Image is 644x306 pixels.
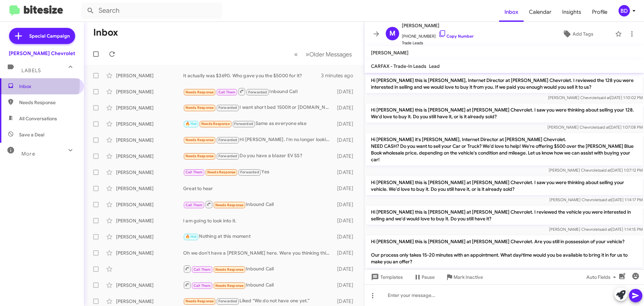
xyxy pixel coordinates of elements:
[217,137,239,143] span: Forwarded
[116,250,183,256] div: [PERSON_NAME]
[549,227,643,232] span: [PERSON_NAME] Chevrolet [DATE] 1:14:15 PM
[334,201,359,208] div: [DATE]
[218,90,236,94] span: Call Them
[334,250,359,256] div: [DATE]
[238,169,261,176] span: Forwarded
[334,153,359,160] div: [DATE]
[306,50,309,58] span: »
[334,104,359,111] div: [DATE]
[599,227,611,232] span: said at
[185,90,214,94] span: Needs Response
[619,5,630,16] div: BD
[217,153,239,160] span: Forwarded
[116,104,183,111] div: [PERSON_NAME]
[183,233,334,241] div: Nothing at this moment
[440,271,488,283] button: Mark Inactive
[334,121,359,127] div: [DATE]
[499,2,524,22] a: Inbox
[600,197,611,202] span: said at
[183,281,334,289] div: Inbound Call
[547,125,643,130] span: [PERSON_NAME] Chevrolet [DATE] 1:07:08 PM
[207,170,236,174] span: Needs Response
[185,299,214,303] span: Needs Response
[185,203,203,207] span: Call Them
[19,99,76,106] span: Needs Response
[247,89,269,95] span: Forwarded
[116,137,183,143] div: [PERSON_NAME]
[116,121,183,127] div: [PERSON_NAME]
[215,203,244,207] span: Needs Response
[366,104,643,123] p: Hi [PERSON_NAME] this is [PERSON_NAME] at [PERSON_NAME] Chevrolet. I saw you were thinking about ...
[334,169,359,176] div: [DATE]
[321,72,359,79] div: 3 minutes ago
[116,153,183,160] div: [PERSON_NAME]
[389,28,395,39] span: M
[215,267,244,272] span: Needs Response
[116,217,183,224] div: [PERSON_NAME]
[422,271,435,283] span: Pause
[29,33,70,39] span: Special Campaign
[183,120,334,128] div: Same as everyone else
[185,105,214,110] span: Needs Response
[116,233,183,240] div: [PERSON_NAME]
[185,138,214,142] span: Needs Response
[370,271,403,283] span: Templates
[9,28,75,44] a: Special Campaign
[453,271,483,283] span: Mark Inactive
[598,125,609,130] span: said at
[309,51,352,58] span: Older Messages
[21,151,35,157] span: More
[371,63,426,69] span: CARFAX - Trade-In Leads
[549,168,643,173] span: [PERSON_NAME] Chevrolet [DATE] 1:07:12 PM
[402,30,474,40] span: [PHONE_NUMBER]
[183,265,334,273] div: Inbound Call
[408,271,440,283] button: Pause
[201,122,230,126] span: Needs Response
[183,217,334,224] div: I am going to look into it.
[334,137,359,143] div: [DATE]
[438,34,474,39] a: Copy Number
[185,154,214,158] span: Needs Response
[183,297,334,305] div: Liked “We do not have one yet.”
[402,40,474,46] span: Trade Leads
[371,50,409,56] span: [PERSON_NAME]
[116,88,183,95] div: [PERSON_NAME]
[290,47,302,61] button: Previous
[402,21,474,30] span: [PERSON_NAME]
[586,271,619,283] span: Auto Fields
[573,28,593,40] span: Add Tags
[302,47,356,61] button: Next
[366,133,643,166] p: Hi [PERSON_NAME] it's [PERSON_NAME], Internet Director at [PERSON_NAME] Chevrolet. NEED CASH? Do ...
[19,83,76,90] span: Inbox
[233,121,255,127] span: Forwarded
[557,2,587,22] span: Insights
[183,136,334,144] div: Hi [PERSON_NAME]. I'm no longer looking for a Silverado 1500. However, I may be looking for a Z71...
[429,63,440,69] span: Lead
[334,185,359,192] div: [DATE]
[183,152,334,160] div: Do you have a blazer EV SS?
[334,266,359,272] div: [DATE]
[587,2,613,22] a: Profile
[185,122,197,126] span: 🔥 Hot
[81,3,222,19] input: Search
[183,104,334,112] div: I want short bed 1500lt or [DOMAIN_NAME] thinking white. But keep sending. Thx again.
[19,131,44,138] span: Save a Deal
[183,87,334,96] div: Inbound Call
[194,283,211,288] span: Call Them
[93,27,118,38] h1: Inbox
[183,185,334,192] div: Great to hear
[366,176,643,195] p: Hi [PERSON_NAME] this is [PERSON_NAME] at [PERSON_NAME] Chevrolet. I saw you were thinking about ...
[116,169,183,176] div: [PERSON_NAME]
[183,168,334,176] div: Yes
[366,206,643,225] p: Hi [PERSON_NAME] this is [PERSON_NAME] at [PERSON_NAME] Chevrolet. I reviewed the vehicle you wer...
[183,72,321,79] div: It actually was $3690. Who gave you the $5000 for it?
[549,197,643,202] span: [PERSON_NAME] Chevrolet [DATE] 1:14:17 PM
[366,74,643,93] p: Hi [PERSON_NAME] this is [PERSON_NAME], Internet Director at [PERSON_NAME] Chevrolet. I reviewed ...
[194,267,211,272] span: Call Them
[183,200,334,209] div: Inbound Call
[9,50,75,57] div: [PERSON_NAME] Chevrolet
[548,95,643,100] span: [PERSON_NAME] Chevrolet [DATE] 1:10:02 PM
[524,2,557,22] a: Calendar
[334,233,359,240] div: [DATE]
